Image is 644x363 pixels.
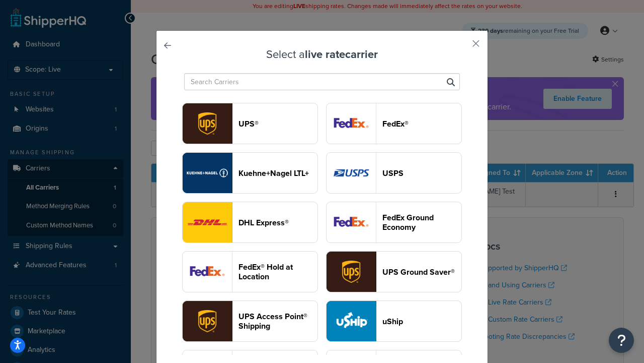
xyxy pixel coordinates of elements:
[382,168,461,178] header: USPS
[326,103,462,144] button: fedEx logoFedEx®
[238,218,317,227] header: DHL Express®
[326,251,462,292] button: surePost logoUPS Ground Saver®
[182,103,318,144] button: ups logoUPS®
[182,152,318,194] button: reTransFreight logoKuehne+Nagel LTL+
[182,202,318,243] button: dhl logoDHL Express®
[183,252,232,292] img: fedExLocation logo
[327,202,376,243] img: smartPost logo
[238,168,317,178] header: Kuehne+Nagel LTL+
[182,300,318,342] button: accessPoint logoUPS Access Point® Shipping
[609,328,634,353] button: Open Resource Center
[382,119,461,129] header: FedEx®
[327,252,376,292] img: surePost logo
[326,202,462,243] button: smartPost logoFedEx Ground Economy
[327,103,376,144] img: fedEx logo
[238,312,317,331] header: UPS Access Point® Shipping
[382,213,461,232] header: FedEx Ground Economy
[183,103,232,144] img: ups logo
[184,73,460,90] input: Search Carriers
[182,251,318,292] button: fedExLocation logoFedEx® Hold at Location
[183,202,232,243] img: dhl logo
[327,301,376,341] img: uShip logo
[382,267,461,277] header: UPS Ground Saver®
[183,301,232,341] img: accessPoint logo
[326,152,462,194] button: usps logoUSPS
[326,300,462,342] button: uShip logouShip
[382,317,461,326] header: uShip
[238,262,317,281] header: FedEx® Hold at Location
[183,153,232,193] img: reTransFreight logo
[327,153,376,193] img: usps logo
[182,48,462,60] h3: Select a
[238,119,317,129] header: UPS®
[305,46,378,63] strong: live rate carrier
